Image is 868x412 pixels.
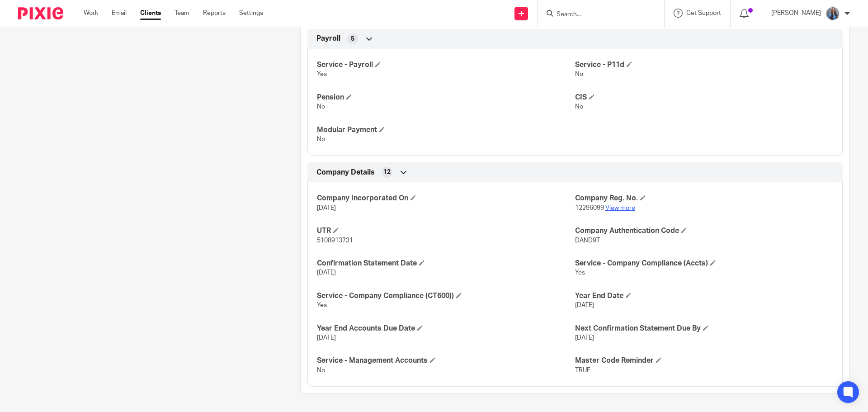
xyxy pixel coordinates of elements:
[826,6,840,21] img: Amanda-scaled.jpg
[317,71,327,77] span: Yes
[575,324,833,333] h4: Next Confirmation Statement Due By
[575,356,833,365] h4: Master Code Reminder
[575,104,583,110] span: No
[140,9,161,18] a: Clients
[575,270,585,276] span: Yes
[575,226,833,236] h4: Company Authentication Code
[317,60,575,70] h4: Service - Payroll
[112,9,127,18] a: Email
[316,168,375,177] span: Company Details
[317,335,336,341] span: [DATE]
[575,259,833,268] h4: Service - Company Compliance (Accts)
[84,9,98,18] a: Work
[317,205,336,211] span: [DATE]
[317,367,325,374] span: No
[317,302,327,308] span: Yes
[575,237,600,244] span: DAND9T
[351,34,354,43] span: 5
[575,335,594,341] span: [DATE]
[317,324,575,333] h4: Year End Accounts Due Date
[575,194,833,203] h4: Company Reg. No.
[686,10,721,16] span: Get Support
[317,104,325,110] span: No
[575,291,833,301] h4: Year End Date
[575,205,604,211] span: 12296099
[575,302,594,308] span: [DATE]
[175,9,189,18] a: Team
[239,9,263,18] a: Settings
[575,60,833,70] h4: Service - P11d
[383,168,391,177] span: 12
[18,7,63,19] img: Pixie
[317,259,575,268] h4: Confirmation Statement Date
[771,9,821,18] p: [PERSON_NAME]
[203,9,226,18] a: Reports
[317,136,325,142] span: No
[605,205,635,211] a: View more
[556,11,637,19] input: Search
[317,226,575,236] h4: UTR
[317,270,336,276] span: [DATE]
[317,93,575,102] h4: Pension
[317,125,575,135] h4: Modular Payment
[317,291,575,301] h4: Service - Company Compliance (CT600))
[317,237,353,244] span: 5108913731
[317,356,575,365] h4: Service - Management Accounts
[575,71,583,77] span: No
[575,93,833,102] h4: CIS
[317,194,575,203] h4: Company Incorporated On
[316,34,340,43] span: Payroll
[575,367,590,374] span: TRUE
